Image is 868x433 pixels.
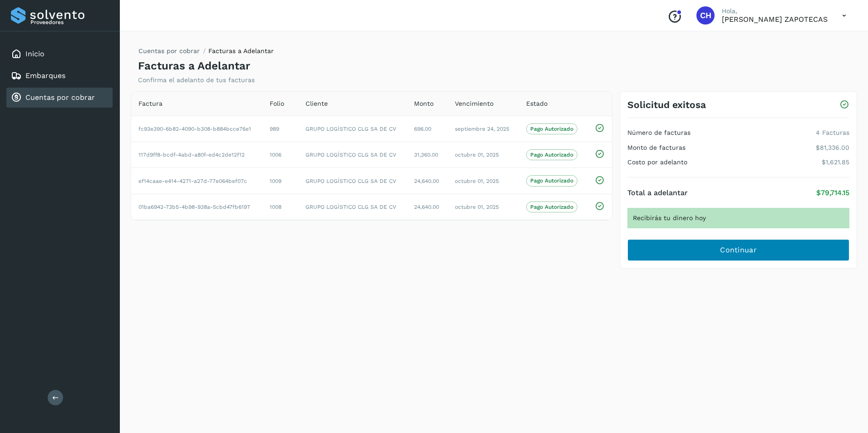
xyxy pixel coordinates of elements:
[208,47,274,54] span: Facturas a Adelantar
[298,194,407,220] td: GRUPO LOGÍSTICO CLG SA DE CV
[816,188,849,197] p: $79,714.15
[262,168,298,194] td: 1009
[30,19,109,25] p: Proveedores
[298,168,407,194] td: GRUPO LOGÍSTICO CLG SA DE CV
[131,168,262,194] td: ef14caae-e414-4271-a27d-77e064bef07c
[530,152,573,158] p: Pago Autorizado
[298,142,407,168] td: GRUPO LOGÍSTICO CLG SA DE CV
[530,177,573,184] p: Pago Autorizado
[262,116,298,142] td: 989
[455,178,499,184] span: octubre 01, 2025
[627,188,688,197] h4: Total a adelantar
[722,15,828,24] p: CELSO HUITZIL ZAPOTECAS
[306,99,328,108] span: Cliente
[138,76,255,84] p: Confirma el adelanto de tus facturas
[6,66,113,86] div: Embarques
[298,116,407,142] td: GRUPO LOGÍSTICO CLG SA DE CV
[414,99,434,108] span: Monto
[414,204,439,210] span: 24,640.00
[138,47,200,54] a: Cuentas por cobrar
[627,129,690,137] h4: Número de facturas
[414,126,431,132] span: 696.00
[138,46,274,59] nav: breadcrumb
[627,99,706,110] h3: Solicitud exitosa
[6,44,113,64] div: Inicio
[627,144,686,152] h4: Monto de facturas
[822,158,849,166] p: $1,621.85
[455,204,499,210] span: octubre 01, 2025
[414,152,438,158] span: 31,360.00
[131,116,262,142] td: fc93e390-6b82-4090-b308-b884bcce76e1
[816,129,849,137] p: 4 Facturas
[816,144,849,152] p: $81,336.00
[627,239,849,261] button: Continuar
[138,59,250,73] h4: Facturas a Adelantar
[627,158,687,166] h4: Costo por adelanto
[627,208,849,228] div: Recibirás tu dinero hoy
[262,142,298,168] td: 1006
[530,204,573,210] p: Pago Autorizado
[25,71,65,80] a: Embarques
[720,245,757,255] span: Continuar
[131,142,262,168] td: 117d9ff8-bcdf-4abd-a80f-ed4c2de12f12
[455,152,499,158] span: octubre 01, 2025
[262,194,298,220] td: 1008
[25,93,95,102] a: Cuentas por cobrar
[6,88,113,108] div: Cuentas por cobrar
[722,7,828,15] p: Hola,
[270,99,284,108] span: Folio
[526,99,547,108] span: Estado
[414,178,439,184] span: 24,640.00
[455,126,509,132] span: septiembre 24, 2025
[131,194,262,220] td: 01ba6942-73b5-4b98-938a-5cbd47fb6197
[138,99,163,108] span: Factura
[25,49,44,58] a: Inicio
[455,99,493,108] span: Vencimiento
[530,126,573,132] p: Pago Autorizado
